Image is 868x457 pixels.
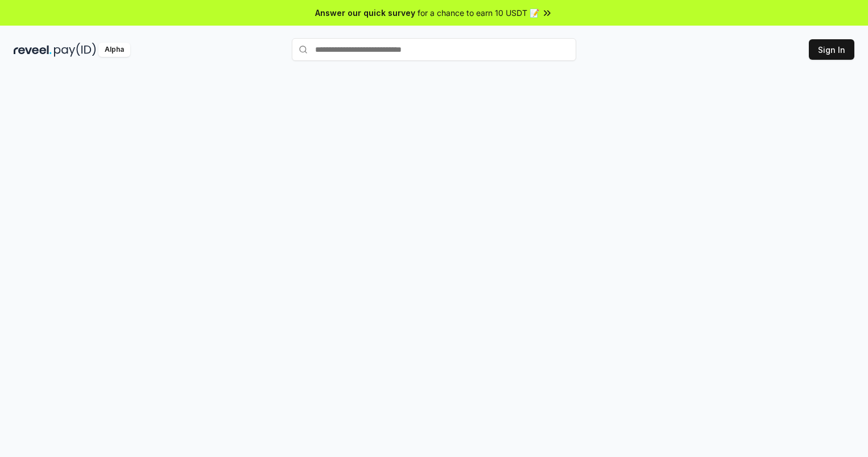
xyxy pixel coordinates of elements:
span: Answer our quick survey [315,7,415,19]
img: reveel_dark [14,43,52,57]
button: Sign In [809,39,854,60]
div: Alpha [98,43,130,57]
span: for a chance to earn 10 USDT 📝 [418,7,539,19]
img: pay_id [54,43,96,57]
